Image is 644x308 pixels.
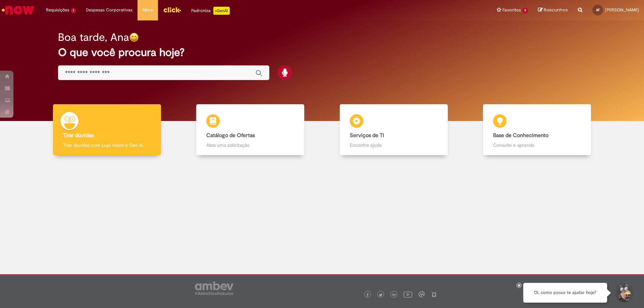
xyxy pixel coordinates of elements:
a: Base de Conhecimento Consulte e aprenda [466,104,609,156]
img: logo_footer_naosei.png [431,291,437,297]
img: logo_footer_linkedin.png [392,293,396,297]
img: happy-face.png [129,33,139,42]
span: Rascunhos [544,7,568,13]
b: Catálogo de Ofertas [206,132,255,139]
span: More [143,7,153,13]
a: Serviços de TI Encontre ajuda [322,104,466,156]
p: Tirar dúvidas com Lupi Assist e Gen Ai [63,142,151,148]
img: logo_footer_workplace.png [419,291,425,297]
p: Consulte e aprenda [493,142,581,148]
h2: Boa tarde, Ana [58,32,129,43]
span: Requisições [46,7,69,13]
span: 1 [71,8,76,13]
span: 9 [522,8,528,13]
p: Abra uma solicitação [206,142,294,148]
img: logo_footer_twitter.png [379,293,382,297]
img: ServiceNow [1,3,35,17]
img: logo_footer_ambev_rotulo_gray.png [195,282,233,295]
img: click_logo_yellow_360x200.png [163,5,181,15]
span: [PERSON_NAME] [605,7,639,13]
span: Favoritos [502,7,521,13]
div: Oi, como posso te ajudar hoje? [523,283,607,303]
a: Catálogo de Ofertas Abra uma solicitação [179,104,322,156]
button: Iniciar Conversa de Suporte [614,283,634,303]
h2: O que você procura hoje? [58,47,586,58]
span: Despesas Corporativas [86,7,132,13]
a: Tirar dúvidas Tirar dúvidas com Lupi Assist e Gen Ai [35,104,179,156]
p: Encontre ajuda [350,142,438,148]
b: Tirar dúvidas [63,132,94,139]
p: +GenAi [213,7,230,15]
img: logo_footer_youtube.png [404,290,412,299]
span: AF [596,8,600,12]
img: logo_footer_facebook.png [366,293,369,297]
a: Rascunhos [538,7,568,13]
b: Serviços de TI [350,132,384,139]
div: Padroniza [191,7,230,15]
b: Base de Conhecimento [493,132,548,139]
